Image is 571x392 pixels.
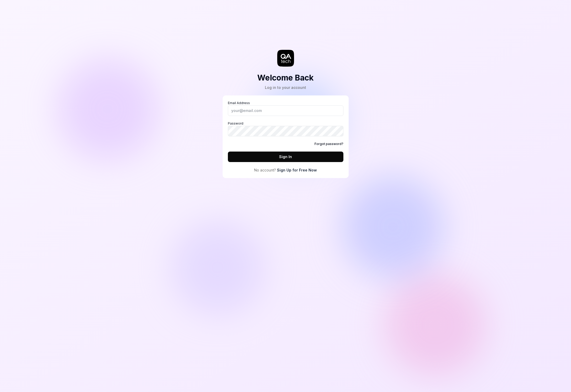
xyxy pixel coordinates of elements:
a: Sign Up for Free Now [277,167,317,173]
a: Forgot password? [315,142,343,146]
label: Password [228,121,343,136]
h2: Welcome Back [257,72,314,84]
label: Email Address [228,101,343,116]
button: Sign In [228,152,343,162]
input: Email Address [228,105,343,116]
div: Log in to your account [257,85,314,90]
input: Password [228,126,343,136]
span: No account? [254,167,276,173]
